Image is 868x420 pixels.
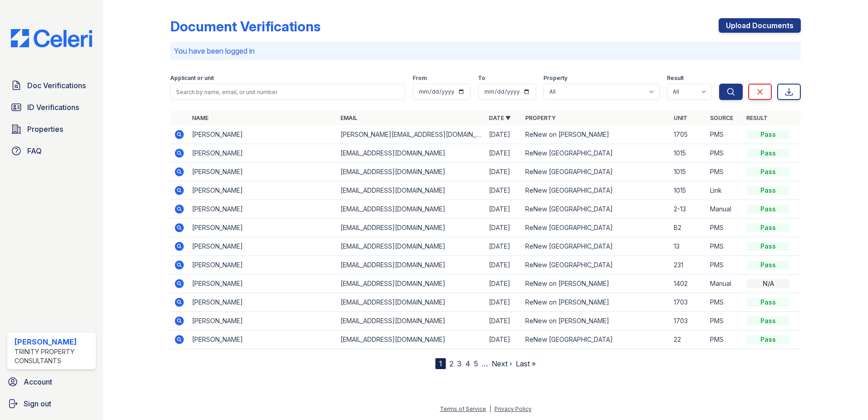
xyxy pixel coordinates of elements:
[27,124,63,135] span: Properties
[670,275,706,293] td: 1402
[746,149,790,158] div: Pass
[522,219,670,237] td: ReNew [GEOGRAPHIC_DATA]
[485,200,522,219] td: [DATE]
[485,293,522,312] td: [DATE]
[485,237,522,256] td: [DATE]
[746,130,790,139] div: Pass
[7,142,96,160] a: FAQ
[485,330,522,349] td: [DATE]
[440,405,486,412] a: Terms of Service
[670,144,706,163] td: 1015
[706,312,743,330] td: PMS
[522,293,670,312] td: ReNew on [PERSON_NAME]
[188,256,337,275] td: [PERSON_NAME]
[670,312,706,330] td: 1703
[337,163,485,181] td: [EMAIL_ADDRESS][DOMAIN_NAME]
[706,293,743,312] td: PMS
[667,75,684,82] label: Result
[485,144,522,163] td: [DATE]
[670,181,706,200] td: 1015
[670,125,706,144] td: 1705
[485,125,522,144] td: [DATE]
[706,275,743,293] td: Manual
[478,75,485,82] label: To
[188,219,337,237] td: [PERSON_NAME]
[337,125,485,144] td: [PERSON_NAME][EMAIL_ADDRESS][DOMAIN_NAME]
[4,373,99,391] a: Account
[24,376,52,387] span: Account
[706,163,743,181] td: PMS
[188,237,337,256] td: [PERSON_NAME]
[522,312,670,330] td: ReNew on [PERSON_NAME]
[340,115,357,121] a: Email
[522,144,670,163] td: ReNew [GEOGRAPHIC_DATA]
[746,223,790,232] div: Pass
[7,120,96,138] a: Properties
[188,312,337,330] td: [PERSON_NAME]
[457,359,462,368] a: 3
[706,219,743,237] td: PMS
[674,115,687,121] a: Unit
[337,330,485,349] td: [EMAIL_ADDRESS][DOMAIN_NAME]
[485,163,522,181] td: [DATE]
[485,275,522,293] td: [DATE]
[746,167,790,176] div: Pass
[522,125,670,144] td: ReNew on [PERSON_NAME]
[192,115,208,121] a: Name
[525,115,556,121] a: Property
[543,75,567,82] label: Property
[522,163,670,181] td: ReNew [GEOGRAPHIC_DATA]
[27,145,42,156] span: FAQ
[337,144,485,163] td: [EMAIL_ADDRESS][DOMAIN_NAME]
[337,237,485,256] td: [EMAIL_ADDRESS][DOMAIN_NAME]
[337,256,485,275] td: [EMAIL_ADDRESS][DOMAIN_NAME]
[746,205,790,214] div: Pass
[188,144,337,163] td: [PERSON_NAME]
[170,18,321,35] div: Document Verifications
[7,76,96,95] a: Doc Verifications
[516,359,536,368] a: Last »
[489,115,511,121] a: Date ▼
[522,275,670,293] td: ReNew on [PERSON_NAME]
[670,219,706,237] td: B2
[485,181,522,200] td: [DATE]
[482,358,488,369] span: …
[522,237,670,256] td: ReNew [GEOGRAPHIC_DATA]
[746,260,790,270] div: Pass
[706,200,743,219] td: Manual
[485,312,522,330] td: [DATE]
[337,312,485,330] td: [EMAIL_ADDRESS][DOMAIN_NAME]
[746,242,790,251] div: Pass
[670,200,706,219] td: 2-13
[706,125,743,144] td: PMS
[746,115,768,121] a: Result
[710,115,733,121] a: Source
[188,275,337,293] td: [PERSON_NAME]
[188,181,337,200] td: [PERSON_NAME]
[337,219,485,237] td: [EMAIL_ADDRESS][DOMAIN_NAME]
[522,200,670,219] td: ReNew [GEOGRAPHIC_DATA]
[188,200,337,219] td: [PERSON_NAME]
[670,163,706,181] td: 1015
[522,181,670,200] td: ReNew [GEOGRAPHIC_DATA]
[170,75,214,82] label: Applicant or unit
[337,293,485,312] td: [EMAIL_ADDRESS][DOMAIN_NAME]
[706,256,743,275] td: PMS
[746,298,790,307] div: Pass
[830,384,859,411] iframe: chat widget
[4,395,99,413] a: Sign out
[670,256,706,275] td: 231
[27,80,86,91] span: Doc Verifications
[15,347,92,365] div: Trinity Property Consultants
[174,45,797,56] p: You have been logged in
[706,330,743,349] td: PMS
[337,200,485,219] td: [EMAIL_ADDRESS][DOMAIN_NAME]
[670,293,706,312] td: 1703
[670,330,706,349] td: 22
[24,398,51,409] span: Sign out
[188,330,337,349] td: [PERSON_NAME]
[485,219,522,237] td: [DATE]
[27,102,79,113] span: ID Verifications
[4,29,99,47] img: CE_Logo_Blue-a8612792a0a2168367f1c8372b55b34899dd931a85d93a1a3d3e32e68fde9ad4.png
